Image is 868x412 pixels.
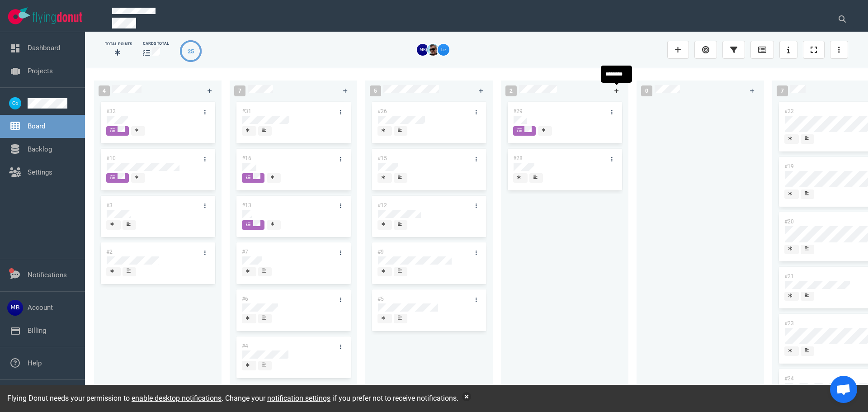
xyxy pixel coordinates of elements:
a: #7 [242,249,248,255]
a: #31 [242,108,251,114]
a: #21 [784,273,794,279]
a: #13 [242,202,251,208]
a: #9 [377,249,384,255]
a: #19 [784,163,794,170]
a: notification settings [267,394,330,403]
a: #5 [377,296,384,302]
img: 26 [417,44,429,56]
span: 5 [370,85,381,96]
span: Flying Donut needs your permission to [7,394,222,403]
a: Backlog [28,145,52,153]
a: #24 [784,375,794,382]
a: #3 [106,202,113,208]
a: Help [28,359,42,367]
div: Open de chat [830,376,857,403]
div: 25 [188,47,194,56]
div: cards total [143,41,169,47]
span: 7 [777,85,788,96]
a: #16 [242,155,251,161]
img: 26 [427,44,439,56]
div: Total Points [105,41,132,47]
span: 4 [99,85,110,96]
a: Projects [28,67,53,75]
a: #2 [106,249,113,255]
a: #6 [242,296,248,302]
a: Dashboard [28,44,60,52]
a: #28 [513,155,523,161]
span: . Change your if you prefer not to receive notifications. [222,394,458,403]
a: #4 [242,343,248,349]
a: Billing [28,327,46,335]
a: #29 [513,108,523,114]
a: #12 [377,202,387,208]
a: Settings [28,168,52,176]
img: 26 [438,44,449,56]
a: #22 [784,108,794,114]
a: #23 [784,320,794,327]
a: Board [28,122,45,130]
img: Flying Donut text logo [33,12,82,24]
a: #10 [106,155,116,161]
a: #15 [377,155,387,161]
a: #32 [106,108,116,114]
span: 0 [641,85,652,96]
a: Account [28,303,53,312]
a: Notifications [28,271,67,279]
a: enable desktop notifications [132,394,222,403]
span: 2 [505,85,517,96]
span: 7 [234,85,245,96]
a: #26 [377,108,387,114]
a: #20 [784,218,794,225]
